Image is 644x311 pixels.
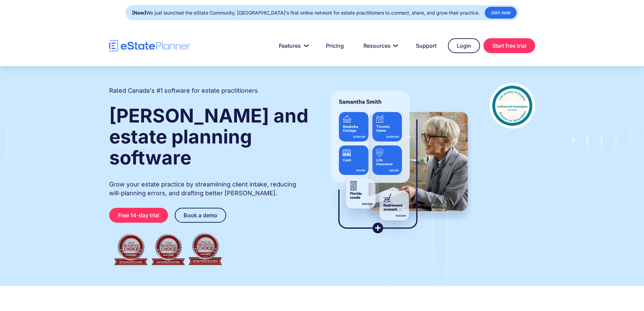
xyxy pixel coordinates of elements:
a: home [109,40,190,52]
div: We just launched the eState Community, [GEOGRAPHIC_DATA]'s first online network for estate practi... [132,8,480,18]
strong: [New] [132,10,146,16]
a: Start free trial [483,38,535,53]
a: Join now [485,7,517,19]
a: Book a demo [175,208,226,223]
a: Resources [355,39,404,52]
img: estate planner showing wills to their clients, using eState Planner, a leading estate planning so... [323,83,476,242]
a: Support [408,39,445,52]
p: Grow your estate practice by streamlining client intake, reducing will-planning errors, and draft... [109,180,309,198]
a: Login [448,38,480,53]
h2: Rated Canada's #1 software for estate practitioners [109,86,258,95]
a: Pricing [318,39,352,52]
strong: [PERSON_NAME] and estate planning software [109,104,308,169]
a: Features [271,39,314,52]
a: Free 14-day trial [109,208,168,223]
